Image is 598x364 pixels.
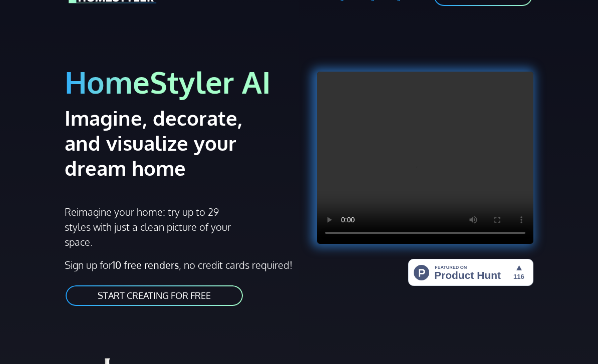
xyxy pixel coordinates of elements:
[112,258,179,271] strong: 10 free renders
[65,284,244,307] a: START CREATING FOR FREE
[65,257,293,272] p: Sign up for , no credit cards required!
[65,105,247,180] h2: Imagine, decorate, and visualize your dream home
[65,204,236,249] p: Reimagine your home: try up to 29 styles with just a clean picture of your space.
[65,64,293,101] h1: HomeStyler AI
[408,259,533,286] img: HomeStyler AI - Interior Design Made Easy: One Click to Your Dream Home | Product Hunt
